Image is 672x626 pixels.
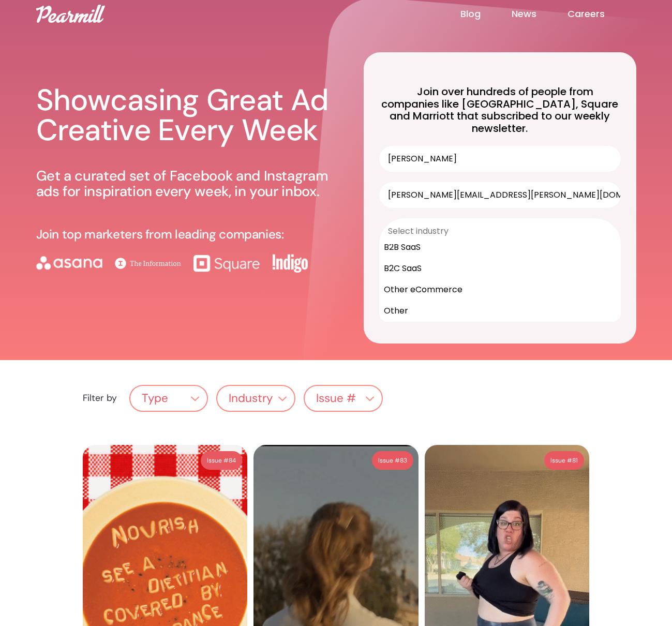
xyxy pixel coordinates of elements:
[381,84,618,136] span: Join over hundreds of people from companies like [GEOGRAPHIC_DATA], Square and Marriott that subs...
[130,389,207,409] div: Type
[606,219,616,244] button: Show Options
[229,454,236,467] div: 84
[378,454,400,467] div: Issue #
[305,389,382,409] div: Issue #
[512,8,568,20] a: News
[36,228,284,241] p: Join top marketers from leading companies:
[400,454,407,467] div: 83
[229,392,273,405] div: Industry
[568,8,636,20] a: Careers
[388,219,606,244] input: Select industry
[379,146,621,172] input: First name
[380,236,620,258] div: B2B SaaS
[379,182,621,208] input: Your work email
[201,451,242,470] a: Issue #84
[83,393,117,403] div: Filter by
[380,300,620,321] div: Other
[217,389,294,409] div: Industry
[372,451,413,470] a: Issue #83
[572,454,578,467] div: 81
[544,451,584,470] a: Issue #81
[380,279,620,300] div: Other eCommerce
[460,8,512,20] a: Blog
[550,454,572,467] div: Issue #
[316,392,356,405] div: Issue #
[380,258,620,279] div: B2C SaaS
[36,85,339,145] h1: Showcasing Great Ad Creative Every Week
[36,5,105,23] img: Pearmill logo
[207,454,229,467] div: Issue #
[36,168,339,199] p: Get a curated set of Facebook and Instagram ads for inspiration every week, in your inbox.
[142,392,168,405] div: Type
